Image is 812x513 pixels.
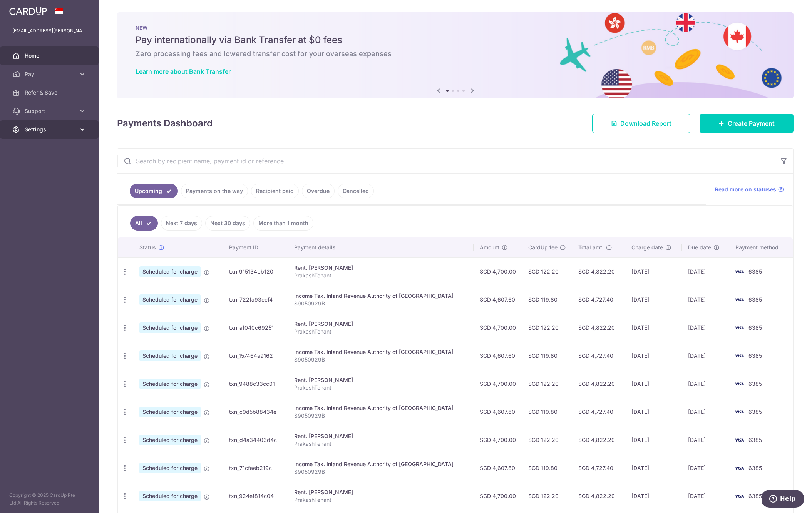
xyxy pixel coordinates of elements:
[139,491,201,501] span: Scheduled for charge
[223,370,288,398] td: txn_9488c33cc01
[294,404,468,412] div: Income Tax. Inland Revenue Authority of [GEOGRAPHIC_DATA]
[625,314,682,342] td: [DATE]
[572,342,625,370] td: SGD 4,727.40
[294,292,468,300] div: Income Tax. Inland Revenue Authority of [GEOGRAPHIC_DATA]
[522,398,572,426] td: SGD 119.80
[474,286,522,314] td: SGD 4,607.60
[223,286,288,314] td: txn_722fa93ccf4
[748,268,762,275] span: 6385
[682,426,729,454] td: [DATE]
[732,407,747,417] img: Bank Card
[223,482,288,510] td: txn_924ef814c04
[625,426,682,454] td: [DATE]
[631,244,663,251] span: Charge date
[139,322,201,333] span: Scheduled for charge
[474,398,522,426] td: SGD 4,607.60
[748,408,762,415] span: 6385
[294,468,468,476] p: S9050929B
[620,119,671,128] span: Download Report
[294,460,468,468] div: Income Tax. Inland Revenue Authority of [GEOGRAPHIC_DATA]
[139,244,156,251] span: Status
[223,426,288,454] td: txn_d4a34403d4c
[682,286,729,314] td: [DATE]
[572,398,625,426] td: SGD 4,727.40
[294,320,468,328] div: Rent. [PERSON_NAME]
[572,482,625,510] td: SGD 4,822.20
[748,324,762,331] span: 6385
[625,398,682,426] td: [DATE]
[25,89,75,96] span: Refer & Save
[748,296,762,303] span: 6385
[302,184,335,198] a: Overdue
[139,463,201,473] span: Scheduled for charge
[572,286,625,314] td: SGD 4,727.40
[139,294,201,305] span: Scheduled for charge
[732,491,747,501] img: Bank Card
[682,257,729,286] td: [DATE]
[25,126,75,133] span: Settings
[480,244,499,251] span: Amount
[625,454,682,482] td: [DATE]
[522,257,572,286] td: SGD 122.20
[136,34,775,46] h5: Pay internationally via Bank Transfer at $0 fees
[522,370,572,398] td: SGD 122.20
[732,435,747,445] img: Bank Card
[700,114,794,133] a: Create Payment
[130,216,158,231] a: All
[682,314,729,342] td: [DATE]
[625,257,682,286] td: [DATE]
[139,407,201,417] span: Scheduled for charge
[294,328,468,335] p: PrakashTenant
[181,184,248,198] a: Payments on the way
[205,216,250,231] a: Next 30 days
[625,482,682,510] td: [DATE]
[223,398,288,426] td: txn_c9d5b88434e
[748,493,762,499] span: 6385
[732,267,747,276] img: Bank Card
[294,264,468,272] div: Rent. [PERSON_NAME]
[223,454,288,482] td: txn_71cfaeb219c
[117,12,794,98] img: Bank transfer banner
[682,342,729,370] td: [DATE]
[572,314,625,342] td: SGD 4,822.20
[682,482,729,510] td: [DATE]
[474,454,522,482] td: SGD 4,607.60
[522,482,572,510] td: SGD 122.20
[294,300,468,307] p: S9050929B
[136,68,231,75] a: Learn more about Bank Transfer
[25,107,75,115] span: Support
[522,454,572,482] td: SGD 119.80
[294,432,468,440] div: Rent. [PERSON_NAME]
[748,380,762,387] span: 6385
[522,286,572,314] td: SGD 119.80
[474,342,522,370] td: SGD 4,607.60
[251,184,299,198] a: Recipient paid
[522,342,572,370] td: SGD 119.80
[732,379,747,388] img: Bank Card
[161,216,202,231] a: Next 7 days
[139,435,201,445] span: Scheduled for charge
[474,482,522,510] td: SGD 4,700.00
[732,351,747,360] img: Bank Card
[223,257,288,286] td: txn_915134bb120
[682,454,729,482] td: [DATE]
[748,465,762,471] span: 6385
[12,27,86,35] p: [EMAIL_ADDRESS][PERSON_NAME][DOMAIN_NAME]
[117,149,775,173] input: Search by recipient name, payment id or reference
[748,437,762,443] span: 6385
[625,370,682,398] td: [DATE]
[294,384,468,392] p: PrakashTenant
[223,342,288,370] td: txn_157464a9162
[9,6,47,15] img: CardUp
[572,426,625,454] td: SGD 4,822.20
[715,186,784,193] a: Read more on statuses
[25,70,75,78] span: Pay
[688,244,711,251] span: Due date
[729,237,793,257] th: Payment method
[682,398,729,426] td: [DATE]
[572,257,625,286] td: SGD 4,822.20
[715,186,776,193] span: Read more on statuses
[136,49,775,58] h6: Zero processing fees and lowered transfer cost for your overseas expenses
[139,379,201,389] span: Scheduled for charge
[522,314,572,342] td: SGD 122.20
